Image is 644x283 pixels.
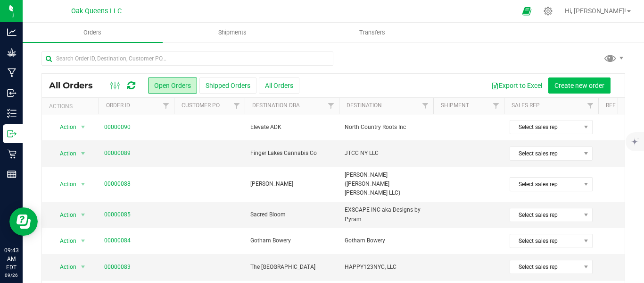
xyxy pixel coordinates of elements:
[104,263,131,272] a: 00000083
[441,102,469,109] a: Shipment
[7,27,17,37] inline-svg: Analytics
[323,98,339,114] a: Filter
[259,77,299,94] button: All Orders
[104,210,131,219] a: 00000085
[9,207,38,236] iframe: Resource center
[347,28,398,37] span: Transfers
[49,103,95,110] div: Actions
[229,98,245,114] a: Filter
[512,102,540,109] a: Sales Rep
[41,51,333,66] input: Search Order ID, Destination, Customer PO...
[7,109,17,118] inline-svg: Inventory
[7,68,17,77] inline-svg: Manufacturing
[510,260,580,274] span: Select sales rep
[182,102,220,109] a: Customer PO
[250,180,333,189] span: [PERSON_NAME]
[7,170,17,179] inline-svg: Reports
[23,23,163,43] a: Orders
[71,28,114,37] span: Orders
[77,120,89,134] span: select
[51,147,77,160] span: Action
[510,178,580,191] span: Select sales rep
[51,260,77,274] span: Action
[345,171,428,198] span: [PERSON_NAME] ([PERSON_NAME] [PERSON_NAME] LLC)
[485,77,548,94] button: Export to Excel
[510,208,580,222] span: Select sales rep
[488,98,504,114] a: Filter
[206,28,259,37] span: Shipments
[548,77,611,94] button: Create new order
[345,123,428,132] span: North Country Roots Inc
[7,129,17,138] inline-svg: Outbound
[565,7,626,15] span: Hi, [PERSON_NAME]!
[104,236,131,245] a: 00000084
[51,208,77,222] span: Action
[510,234,580,248] span: Select sales rep
[7,88,17,98] inline-svg: Inbound
[77,234,89,248] span: select
[7,149,17,159] inline-svg: Retail
[163,23,303,43] a: Shipments
[250,123,333,132] span: Elevate ADK
[199,77,256,94] button: Shipped Orders
[250,236,333,245] span: Gotham Bowery
[250,210,333,219] span: Sacred Bloom
[51,178,77,191] span: Action
[104,149,131,158] a: 00000089
[345,263,428,272] span: HAPPY123NYC, LLC
[516,2,537,20] span: Open Ecommerce Menu
[49,80,102,91] span: All Orders
[542,7,554,16] div: Manage settings
[606,102,636,109] a: Ref Field 1
[583,98,598,114] a: Filter
[106,102,130,109] a: Order ID
[250,263,333,272] span: The [GEOGRAPHIC_DATA]
[252,102,300,109] a: Destination DBA
[148,77,197,94] button: Open Orders
[345,236,428,245] span: Gotham Bowery
[4,272,18,279] p: 09/26
[104,123,131,132] a: 00000090
[77,178,89,191] span: select
[4,246,18,272] p: 09:43 AM EDT
[77,260,89,274] span: select
[345,149,428,158] span: JTCC NY LLC
[347,102,382,109] a: Destination
[77,208,89,222] span: select
[71,7,122,15] span: Oak Queens LLC
[510,147,580,160] span: Select sales rep
[554,82,604,89] span: Create new order
[104,180,131,189] a: 00000088
[7,48,17,57] inline-svg: Grow
[250,149,333,158] span: Finger Lakes Cannabis Co
[158,98,174,114] a: Filter
[77,147,89,160] span: select
[418,98,433,114] a: Filter
[345,206,428,223] span: EXSCAPE INC aka Designs by Pyram
[510,120,580,134] span: Select sales rep
[51,120,77,134] span: Action
[51,234,77,248] span: Action
[302,23,442,43] a: Transfers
